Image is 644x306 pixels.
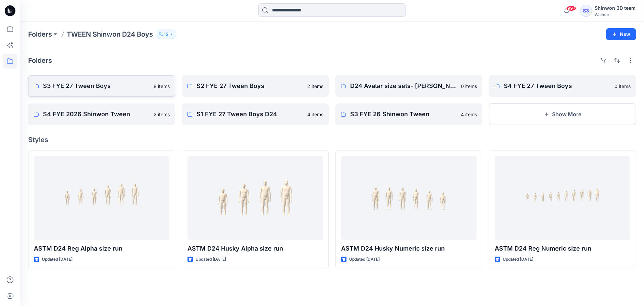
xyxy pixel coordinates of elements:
[42,256,72,263] p: Updated [DATE]
[341,156,477,240] a: ASTM D24 Husky Numeric size run
[307,83,323,90] p: 2 items
[495,244,630,253] p: ASTM D24 Reg Numeric size run
[350,110,457,119] p: S3 FYE 26 Shinwon Tween
[28,56,52,64] h4: Folders
[182,75,329,97] a: S2 FYE 27 Tween Boys2 items
[503,256,533,263] p: Updated [DATE]
[461,111,477,118] p: 4 items
[614,83,631,90] p: 0 items
[156,30,176,39] button: 15
[566,6,576,11] span: 99+
[341,244,477,253] p: ASTM D24 Husky Numeric size run
[489,103,636,125] button: Show More
[495,156,630,240] a: ASTM D24 Reg Numeric size run
[595,4,636,12] div: Shinwon 3D team
[164,31,168,38] p: 15
[187,156,323,240] a: ASTM D24 Husky Alpha size run
[43,110,150,119] p: S4 FYE 2026 Shinwon Tween
[67,30,153,39] p: TWEEN Shinwon D24 Boys
[307,111,323,118] p: 4 items
[28,30,52,39] a: Folders
[28,75,175,97] a: S3 FYE 27 Tween Boys8 items
[335,103,482,125] a: S3 FYE 26 Shinwon Tween4 items
[350,81,457,91] p: D24 Avatar size sets- [PERSON_NAME]
[504,81,610,91] p: S4 FYE 27 Tween Boys
[182,103,329,125] a: S1 FYE 27 Tween Boys D244 items
[606,28,636,40] button: New
[335,75,482,97] a: D24 Avatar size sets- [PERSON_NAME]0 items
[489,75,636,97] a: S4 FYE 27 Tween Boys0 items
[197,110,303,119] p: S1 FYE 27 Tween Boys D24
[34,156,169,240] a: ASTM D24 Reg Alpha size run
[196,256,226,263] p: Updated [DATE]
[43,81,150,91] p: S3 FYE 27 Tween Boys
[580,5,592,17] div: S3
[28,136,636,144] h4: Styles
[34,244,169,253] p: ASTM D24 Reg Alpha size run
[461,83,477,90] p: 0 items
[154,83,170,90] p: 8 items
[349,256,380,263] p: Updated [DATE]
[28,103,175,125] a: S4 FYE 2026 Shinwon Tween2 items
[197,81,303,91] p: S2 FYE 27 Tween Boys
[154,111,170,118] p: 2 items
[187,244,323,253] p: ASTM D24 Husky Alpha size run
[595,12,636,17] div: Walmart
